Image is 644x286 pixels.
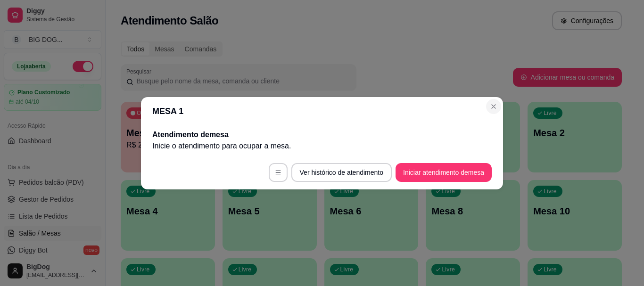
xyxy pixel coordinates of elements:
[486,99,501,114] button: Close
[291,163,392,182] button: Ver histórico de atendimento
[141,97,503,125] header: MESA 1
[396,163,492,182] button: Iniciar atendimento demesa
[152,140,492,152] p: Inicie o atendimento para ocupar a mesa .
[152,129,492,140] h2: Atendimento de mesa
